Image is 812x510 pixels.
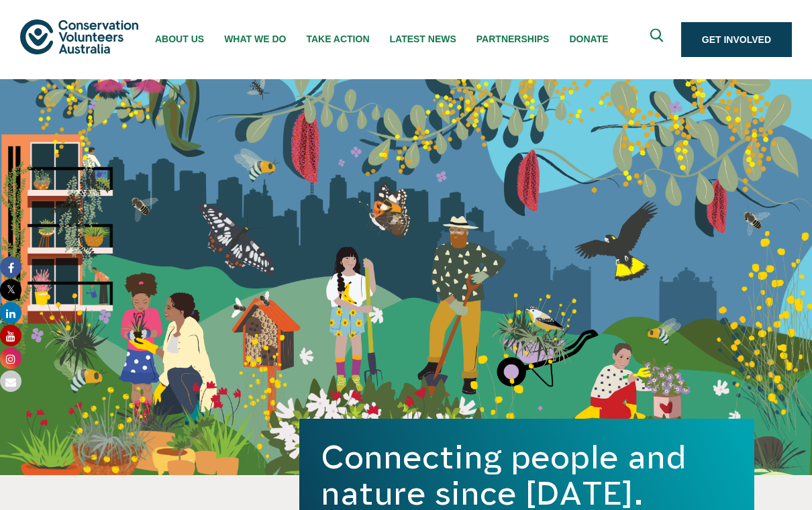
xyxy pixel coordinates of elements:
[681,22,792,57] a: Get Involved
[306,34,369,44] span: Take Action
[155,34,204,44] span: About Us
[476,34,550,44] span: Partnerships
[569,34,608,44] span: Donate
[20,19,138,54] img: logo.svg
[390,34,456,44] span: Latest News
[642,23,674,56] button: Expand search box Close search box
[650,29,666,51] span: Expand search box
[224,34,286,44] span: What We Do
